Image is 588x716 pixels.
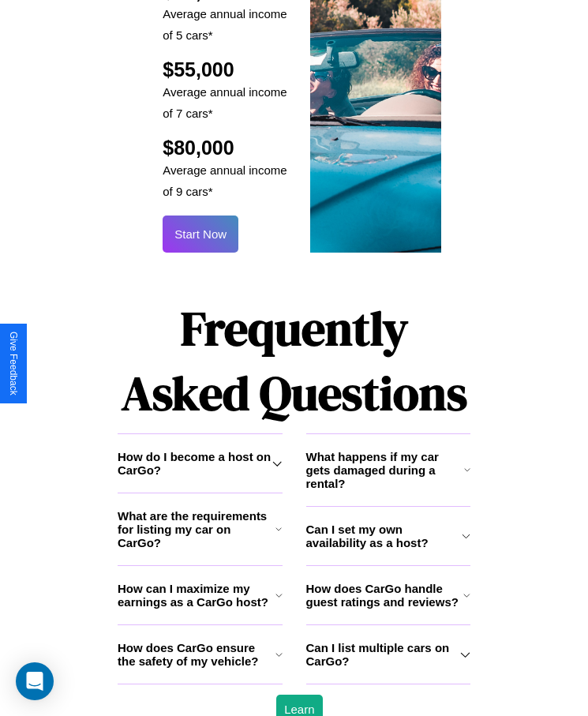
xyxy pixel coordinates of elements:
[163,58,294,81] h2: $55,000
[118,288,470,433] h1: Frequently Asked Questions
[306,450,464,490] h3: What happens if my car gets damaged during a rental?
[163,3,294,46] p: Average annual income of 5 cars*
[16,662,54,700] div: Open Intercom Messenger
[306,641,461,668] h3: Can I list multiple cars on CarGo?
[118,509,275,549] h3: What are the requirements for listing my car on CarGo?
[8,332,19,395] div: Give Feedback
[163,81,294,124] p: Average annual income of 7 cars*
[306,582,464,609] h3: How does CarGo handle guest ratings and reviews?
[163,159,294,202] p: Average annual income of 9 cars*
[306,523,462,549] h3: Can I set my own availability as a host?
[163,137,294,159] h2: $80,000
[118,582,275,609] h3: How can I maximize my earnings as a CarGo host?
[118,641,275,668] h3: How does CarGo ensure the safety of my vehicle?
[118,450,272,477] h3: How do I become a host on CarGo?
[163,216,238,253] button: Start Now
